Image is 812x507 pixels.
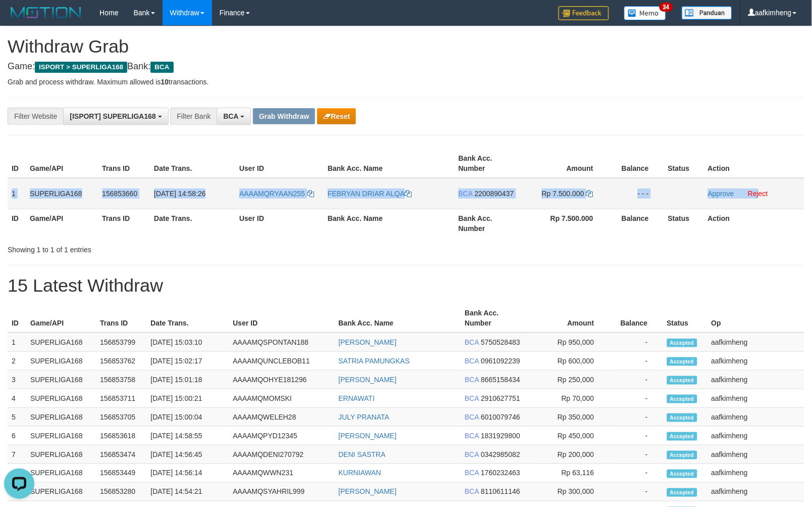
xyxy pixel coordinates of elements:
td: Rp 200,000 [529,445,610,464]
td: [DATE] 15:02:17 [146,352,229,371]
button: BCA [217,108,251,125]
td: 156853762 [96,352,146,371]
td: SUPERLIGA168 [26,389,96,408]
a: Approve [708,190,734,198]
th: Amount [529,304,610,333]
td: [DATE] 14:56:14 [146,464,229,483]
td: Rp 250,000 [529,371,610,389]
th: Amount [525,149,608,178]
span: BCA [465,338,479,346]
span: [DATE] 14:58:26 [154,190,206,198]
td: aafkimheng [707,389,804,408]
td: aafkimheng [707,464,804,483]
td: aafkimheng [707,483,804,501]
td: SUPERLIGA168 [26,371,96,389]
td: 7 [8,445,26,464]
h4: Game: Bank: [8,62,804,72]
div: Filter Website [8,108,63,125]
a: ERNAWATI [338,394,375,402]
th: Bank Acc. Name [334,304,461,333]
td: AAAAMQPYD12345 [229,427,334,445]
span: [ISPORT] SUPERLIGA168 [70,112,156,120]
a: Reject [748,190,768,198]
td: SUPERLIGA168 [26,445,96,464]
td: SUPERLIGA168 [26,352,96,371]
a: [PERSON_NAME] [338,376,396,384]
span: BCA [150,62,173,73]
td: aafkimheng [707,427,804,445]
span: Accepted [667,395,697,403]
td: - [610,464,663,483]
th: Bank Acc. Number [461,304,529,333]
th: Action [704,209,804,238]
td: - [610,389,663,408]
img: MOTION_logo.png [8,5,84,20]
td: - - - [608,178,664,209]
td: Rp 950,000 [529,333,610,352]
td: Rp 350,000 [529,408,610,427]
td: - [610,483,663,501]
td: 156853758 [96,371,146,389]
th: User ID [229,304,334,333]
td: [DATE] 14:54:21 [146,483,229,501]
th: Op [707,304,804,333]
th: Trans ID [98,209,150,238]
td: 4 [8,389,26,408]
th: Trans ID [96,304,146,333]
span: Accepted [667,432,697,441]
th: Balance [608,149,664,178]
th: Date Trans. [150,209,235,238]
td: aafkimheng [707,333,804,352]
span: BCA [465,450,479,458]
td: 156853449 [96,464,146,483]
th: Balance [610,304,663,333]
td: - [610,408,663,427]
span: BCA [465,394,479,402]
span: Accepted [667,339,697,347]
th: Date Trans. [150,149,235,178]
a: Copy 7500000 to clipboard [586,190,593,198]
td: - [610,445,663,464]
span: Copy 2200890437 to clipboard [475,190,514,198]
th: Action [704,149,804,178]
th: Status [664,149,704,178]
a: [PERSON_NAME] [338,338,396,346]
span: Copy 0342985082 to clipboard [481,450,520,458]
td: 156853799 [96,333,146,352]
th: Game/API [26,209,98,238]
button: Reset [317,108,356,124]
td: [DATE] 15:00:04 [146,408,229,427]
td: [DATE] 14:58:55 [146,427,229,445]
span: ISPORT > SUPERLIGA168 [35,62,127,73]
th: User ID [235,209,324,238]
th: ID [8,304,26,333]
td: 1 [8,178,26,209]
td: SUPERLIGA168 [26,427,96,445]
td: 2 [8,352,26,371]
th: Bank Acc. Number [454,149,525,178]
th: Game/API [26,149,98,178]
td: - [610,333,663,352]
span: Accepted [667,357,697,366]
span: Accepted [667,413,697,422]
button: Open LiveChat chat widget [4,4,34,34]
span: Accepted [667,376,697,385]
td: SUPERLIGA168 [26,483,96,501]
th: Bank Acc. Name [324,209,454,238]
th: Balance [608,209,664,238]
span: BCA [459,190,473,198]
th: ID [8,149,26,178]
div: Filter Bank [170,108,217,125]
td: SUPERLIGA168 [26,408,96,427]
span: Copy 0961092239 to clipboard [481,357,520,365]
td: SUPERLIGA168 [26,464,96,483]
span: 156853660 [102,190,137,198]
td: 156853618 [96,427,146,445]
th: Bank Acc. Name [324,149,454,178]
td: AAAAMQWWN231 [229,464,334,483]
th: Game/API [26,304,96,333]
span: AAAAMQRYAAN255 [239,190,305,198]
a: [PERSON_NAME] [338,432,396,440]
div: Showing 1 to 1 of 1 entries [8,241,331,255]
span: BCA [465,469,479,477]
